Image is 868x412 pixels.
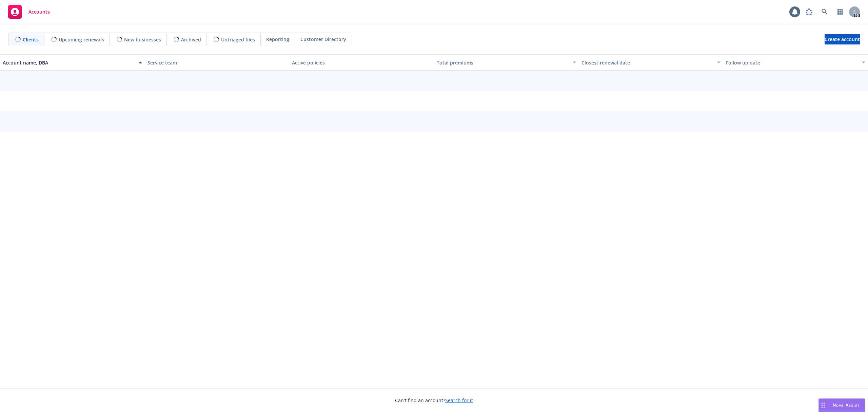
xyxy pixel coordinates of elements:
div: Drag to move [819,399,827,412]
span: Accounts [28,9,50,15]
div: Active policies [292,59,431,66]
a: Search for it [445,397,473,404]
div: Follow up date [726,59,858,66]
span: Create account [825,33,860,46]
div: Service team [147,59,287,66]
a: Create account [825,34,860,44]
button: Nova Assist [818,398,865,412]
div: Closest renewal date [581,59,713,66]
div: Account name, DBA [3,59,135,66]
span: Archived [181,36,201,43]
a: Search [818,5,831,19]
div: Total premiums [437,59,569,66]
span: Nova Assist [833,402,860,408]
span: Reporting [266,36,289,43]
button: Service team [145,54,290,71]
button: Closest renewal date [579,54,724,71]
span: Upcoming renewals [59,36,104,43]
span: Can't find an account? [395,397,473,404]
span: Clients [23,36,39,43]
button: Follow up date [723,54,868,71]
span: New businesses [124,36,161,43]
button: Active policies [289,54,434,71]
span: Customer Directory [300,36,346,43]
button: Total premiums [434,54,579,71]
a: Report a Bug [802,5,816,19]
a: Accounts [5,2,53,21]
a: Switch app [833,5,847,19]
span: Untriaged files [221,36,255,43]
